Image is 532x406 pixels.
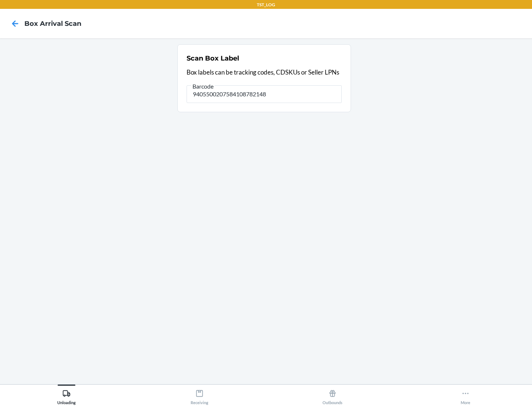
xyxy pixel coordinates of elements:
[187,85,342,103] input: Barcode
[191,386,208,405] div: Receiving
[187,68,342,77] p: Box labels can be tracking codes, CDSKUs or Seller LPNs
[461,386,470,405] div: More
[24,19,81,28] h4: Box Arrival Scan
[187,54,239,63] h2: Scan Box Label
[57,386,76,405] div: Unloading
[191,83,215,90] span: Barcode
[266,385,399,405] button: Outbounds
[257,1,275,8] p: TST_LOG
[133,385,266,405] button: Receiving
[399,385,532,405] button: More
[323,386,342,405] div: Outbounds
